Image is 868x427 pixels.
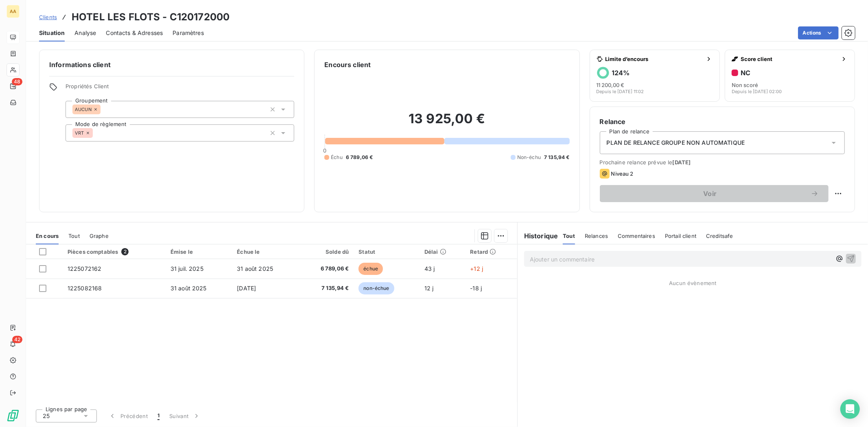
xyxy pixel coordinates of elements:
[106,29,163,37] span: Contacts & Adresses
[304,265,349,273] span: 6 789,06 €
[607,139,745,147] span: PLAN DE RELANCE GROUPE NON AUTOMATIQUE
[470,248,512,255] div: Retard
[673,159,691,166] span: [DATE]
[470,265,483,272] span: +12 j
[590,50,720,102] button: Limite d’encours124%11 200,00 €Depuis le [DATE] 11:02
[359,248,414,255] div: Statut
[324,111,569,135] h2: 13 925,00 €
[171,285,207,292] span: 31 août 2025
[103,407,153,425] button: Précédent
[171,265,203,272] span: 31 juil. 2025
[171,248,227,255] div: Émise le
[424,265,435,272] span: 43 j
[424,285,434,292] span: 12 j
[359,282,394,294] span: non-échue
[597,89,644,94] span: Depuis le [DATE] 11:02
[7,409,20,422] img: Logo LeanPay
[49,60,294,70] h6: Informations client
[90,233,109,239] span: Graphe
[798,26,839,39] button: Actions
[304,248,349,255] div: Solde dû
[323,147,326,154] span: 0
[346,154,373,161] span: 6 789,06 €
[669,280,716,286] span: Aucun évènement
[68,233,80,239] span: Tout
[597,82,625,88] span: 11 200,00 €
[157,412,160,420] span: 1
[237,248,294,255] div: Échue le
[304,284,349,292] span: 7 135,94 €
[153,407,164,425] button: 1
[43,412,50,420] span: 25
[563,233,575,239] span: Tout
[518,231,558,241] h6: Historique
[618,233,655,239] span: Commentaires
[173,29,204,37] span: Paramètres
[7,5,20,18] div: AA
[75,107,92,112] span: AUCUN
[12,336,22,343] span: 42
[732,89,782,94] span: Depuis le [DATE] 02:00
[331,154,343,161] span: Échu
[706,233,733,239] span: Creditsafe
[164,407,206,425] button: Suivant
[741,69,750,77] h6: NC
[600,159,845,166] span: Prochaine relance prévue le
[68,265,102,272] span: 1225072162
[600,117,845,126] h6: Relance
[237,265,273,272] span: 31 août 2025
[600,185,829,202] button: Voir
[725,50,855,102] button: Score clientNCNon scoréDepuis le [DATE] 02:00
[424,248,461,255] div: Délai
[544,154,570,161] span: 7 135,94 €
[324,60,371,70] h6: Encours client
[840,399,860,419] div: Open Intercom Messenger
[66,83,294,94] span: Propriétés Client
[36,233,59,239] span: En cours
[665,233,696,239] span: Portail client
[612,69,630,77] h6: 124 %
[585,233,608,239] span: Relances
[74,29,96,37] span: Analyse
[121,248,129,255] span: 2
[39,13,57,21] a: Clients
[237,285,256,292] span: [DATE]
[39,14,57,20] span: Clients
[470,285,482,292] span: -18 j
[610,190,811,197] span: Voir
[611,170,634,177] span: Niveau 2
[68,285,102,292] span: 1225082168
[12,78,22,85] span: 48
[93,129,99,137] input: Ajouter une valeur
[359,263,383,275] span: échue
[606,56,702,62] span: Limite d’encours
[741,56,837,62] span: Score client
[68,248,161,255] div: Pièces comptables
[72,10,230,24] h3: HOTEL LES FLOTS - C120172000
[39,29,65,37] span: Situation
[101,106,107,113] input: Ajouter une valeur
[75,131,84,135] span: VRT
[517,154,541,161] span: Non-échu
[732,82,758,88] span: Non scoré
